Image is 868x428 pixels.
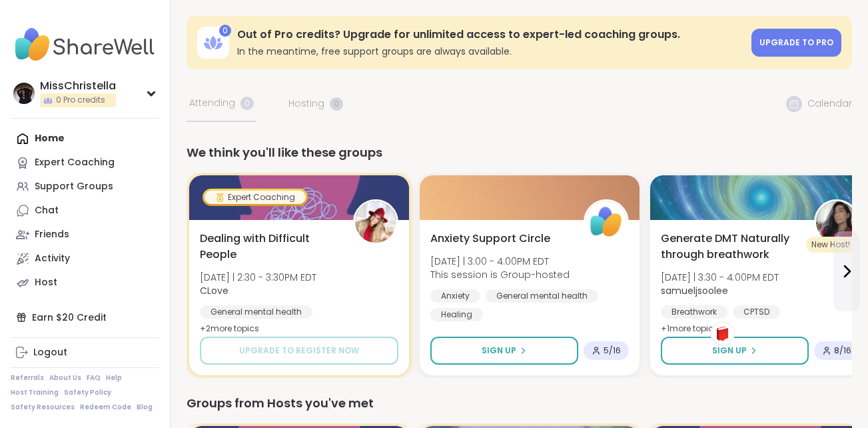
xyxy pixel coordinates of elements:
[11,305,159,329] div: Earn $20 Credit
[13,83,35,104] img: MissChristella
[187,143,852,162] div: We think you'll like these groups
[64,388,111,397] a: Safety Policy
[834,345,851,356] span: 8 / 16
[35,180,113,193] div: Support Groups
[187,394,852,413] div: Groups from Hosts you've met
[205,191,306,204] div: Expert Coaching
[759,37,833,48] span: Upgrade to Pro
[661,337,809,365] button: Sign Up
[430,308,483,321] div: Healing
[11,199,159,223] a: Chat
[11,175,159,199] a: Support Groups
[106,373,122,383] a: Help
[200,271,316,284] span: [DATE] | 2:30 - 3:30PM EDT
[430,255,570,268] span: [DATE] | 3:00 - 4:00PM EDT
[219,25,231,37] div: 0
[355,201,396,243] img: CLove
[751,29,841,57] a: Upgrade to Pro
[11,341,159,365] a: Logout
[35,252,70,265] div: Activity
[11,403,75,412] a: Safety Resources
[40,79,116,93] div: MissChristella
[35,228,69,241] div: Friends
[200,305,312,319] div: General mental health
[430,289,480,303] div: Anxiety
[733,305,780,319] div: CPTSD
[486,289,598,303] div: General mental health
[11,21,159,68] img: ShareWell Nav Logo
[661,305,727,319] div: Breathwork
[11,271,159,295] a: Host
[11,388,59,397] a: Host Training
[712,345,747,357] span: Sign Up
[604,345,621,356] span: 5 / 16
[661,284,728,297] b: samueljsoolee
[11,151,159,175] a: Expert Coaching
[33,346,67,359] div: Logout
[430,337,578,365] button: Sign Up
[35,156,115,169] div: Expert Coaching
[482,345,516,357] span: Sign Up
[56,95,105,106] span: 0 Pro credits
[87,373,101,383] a: FAQ
[35,204,59,217] div: Chat
[11,373,44,383] a: Referrals
[661,271,779,284] span: [DATE] | 3:30 - 4:00PM EDT
[237,27,743,42] h3: Out of Pro credits? Upgrade for unlimited access to expert-led coaching groups.
[661,231,799,263] span: Generate DMT Naturally through breathwork
[237,45,743,58] h3: In the meantime, free support groups are always available.
[49,373,81,383] a: About Us
[11,247,159,271] a: Activity
[430,231,550,247] span: Anxiety Support Circle
[200,231,338,263] span: Dealing with Difficult People
[586,201,627,243] img: ShareWell
[430,268,570,281] span: This session is Group-hosted
[816,201,857,243] img: samueljsoolee
[11,223,159,247] a: Friends
[200,284,228,297] b: CLove
[137,403,153,412] a: Blog
[200,337,398,365] button: Upgrade to register now
[35,276,57,289] div: Host
[806,237,867,253] div: New Host! 🎉
[239,345,359,357] span: Upgrade to register now
[80,403,131,412] a: Redeem Code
